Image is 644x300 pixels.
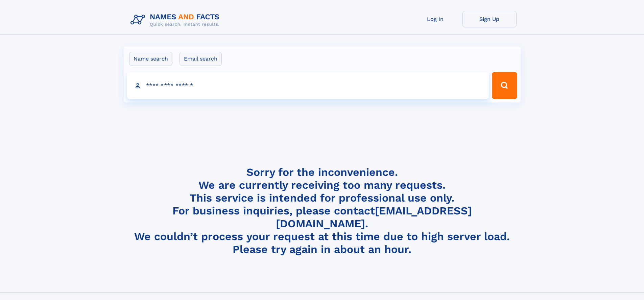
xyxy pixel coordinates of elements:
[180,52,222,66] label: Email search
[492,72,517,99] button: Search Button
[462,11,517,27] a: Sign Up
[127,72,489,99] input: search input
[408,11,462,27] a: Log In
[129,52,172,66] label: Name search
[128,11,225,29] img: Logo Names and Facts
[276,204,472,230] a: [EMAIL_ADDRESS][DOMAIN_NAME]
[128,166,517,256] h4: Sorry for the inconvenience. We are currently receiving too many requests. This service is intend...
